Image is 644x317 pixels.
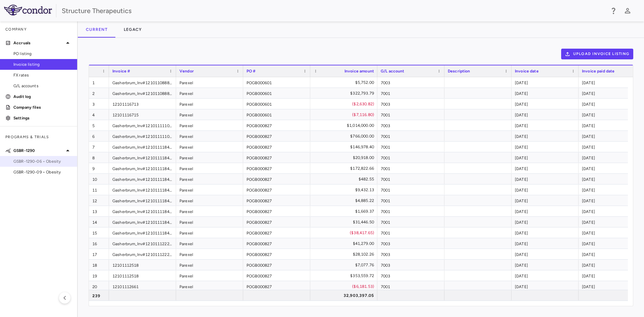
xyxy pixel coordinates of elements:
[377,270,444,281] div: 7003
[109,217,176,227] div: Gasherbrum_Inv#12101111849_06/25/2024
[243,142,310,152] div: POGB000827
[176,152,243,163] div: Parexel
[13,158,72,164] span: GSBR-1290-06 • Obesity
[89,206,109,216] div: 13
[176,163,243,173] div: Parexel
[377,260,444,270] div: 7003
[512,142,579,152] div: [DATE]
[13,83,72,89] span: G/L accounts
[176,217,243,227] div: Parexel
[512,174,579,184] div: [DATE]
[13,61,72,67] span: Invoice listing
[89,217,109,227] div: 14
[377,227,444,238] div: 7001
[377,249,444,259] div: 7003
[316,142,374,152] div: $146,978.40
[176,238,243,249] div: Parexel
[243,120,310,130] div: POGB000827
[316,174,374,184] div: $482.55
[109,281,176,292] div: 12101112661
[109,174,176,184] div: Gasherbrum_Inv#12101111849_06/25/2024
[316,290,374,301] div: 32,903,397.05
[176,99,243,109] div: Parexel
[316,120,374,131] div: $1,014,000.00
[89,281,109,292] div: 20
[176,195,243,206] div: Parexel
[89,227,109,238] div: 15
[381,69,405,73] span: G/L account
[243,174,310,184] div: POGB000827
[512,281,579,292] div: [DATE]
[512,131,579,141] div: [DATE]
[316,99,374,109] div: ($2,630.82)
[316,281,374,292] div: ($6,181.53)
[377,195,444,206] div: 7001
[89,99,109,109] div: 3
[13,169,72,175] span: GSBR-1290-09 • Obesity
[316,163,374,174] div: $172,822.66
[89,109,109,120] div: 4
[243,260,310,270] div: POGB000827
[176,174,243,184] div: Parexel
[243,270,310,281] div: POGB000827
[512,260,579,270] div: [DATE]
[109,249,176,259] div: Gasherbrum_Inv#12101112222_07/17/2024
[512,109,579,120] div: [DATE]
[13,72,72,78] span: FX rates
[377,131,444,141] div: 7001
[377,152,444,163] div: 7001
[316,206,374,217] div: $1,669.37
[13,51,72,57] span: PO listing
[176,184,243,195] div: Parexel
[109,120,176,130] div: Gasherbrum_Inv#12101111106_04/30/2024
[176,77,243,88] div: Parexel
[377,77,444,88] div: 7003
[109,109,176,120] div: 12101116715
[89,88,109,98] div: 2
[176,249,243,259] div: Parexel
[512,249,579,259] div: [DATE]
[377,120,444,130] div: 7003
[243,206,310,216] div: POGB000827
[243,217,310,227] div: POGB000827
[316,131,374,142] div: $766,000.00
[109,270,176,281] div: 12101112518
[243,131,310,141] div: POGB000827
[176,206,243,216] div: Parexel
[109,206,176,216] div: Gasherbrum_Inv#12101111849_06/25/2024
[316,109,374,120] div: ($7,116.80)
[316,227,374,238] div: ($38,417.65)
[109,131,176,141] div: Gasherbrum_Inv#12101111105_04/30/2024
[109,238,176,249] div: Gasherbrum_Inv#12101112222_07/17/2024
[243,99,310,109] div: POGB000601
[377,88,444,98] div: 7001
[13,115,72,121] p: Settings
[377,206,444,216] div: 7001
[89,260,109,270] div: 18
[582,69,615,73] span: Invoice paid date
[89,120,109,130] div: 5
[243,163,310,173] div: POGB000827
[316,88,374,99] div: $322,793.79
[109,142,176,152] div: Gasherbrum_Inv#12101111849_06/25/2024
[316,249,374,260] div: $28,102.26
[243,152,310,163] div: POGB000827
[116,21,150,38] button: Legacy
[377,281,444,292] div: 7001
[109,184,176,195] div: Gasherbrum_Inv#12101111849_06/25/2024
[316,260,374,270] div: $7,077.76
[448,69,470,73] span: Description
[112,69,130,73] span: Invoice #
[89,131,109,141] div: 6
[13,94,72,100] p: Audit log
[109,77,176,88] div: Gasherbrum_Inv#12101108883_09/30/2023
[316,184,374,195] div: $9,432.13
[89,249,109,259] div: 17
[109,195,176,206] div: Gasherbrum_Inv#12101111849_06/25/2024
[377,142,444,152] div: 7001
[176,88,243,98] div: Parexel
[316,77,374,88] div: $5,752.00
[13,104,72,110] p: Company files
[512,217,579,227] div: [DATE]
[316,217,374,227] div: $31,446.50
